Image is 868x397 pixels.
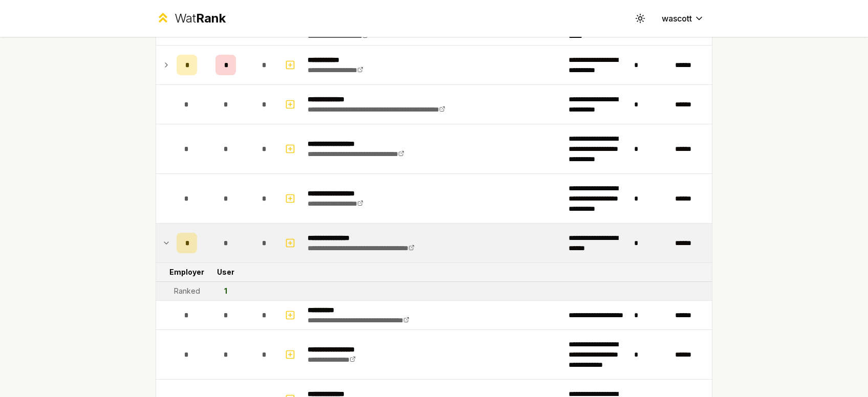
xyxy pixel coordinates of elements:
td: Employer [172,263,201,281]
div: 1 [224,286,227,296]
div: Ranked [174,286,200,296]
span: wascott [662,12,692,25]
span: Rank [196,11,226,26]
div: Wat [175,10,226,27]
button: wascott [654,9,712,28]
a: WatRank [156,10,226,27]
td: User [201,263,250,281]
